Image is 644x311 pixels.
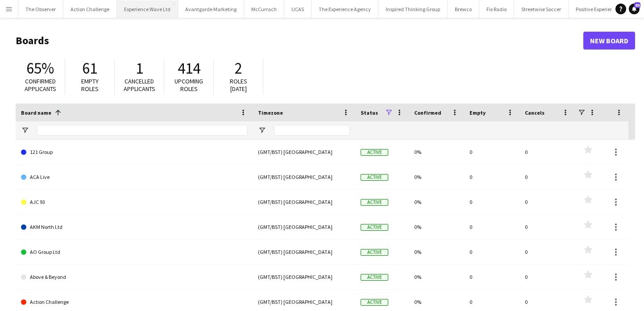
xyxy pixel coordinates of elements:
[464,190,519,214] div: 0
[253,165,355,189] div: (GMT/BST) [GEOGRAPHIC_DATA]
[253,215,355,239] div: (GMT/BST) [GEOGRAPHIC_DATA]
[361,274,388,281] span: Active
[583,32,635,50] a: New Board
[361,109,378,116] span: Status
[514,0,569,18] button: Streetwise Soccer
[469,109,486,116] span: Empty
[124,77,155,93] span: Cancelled applicants
[409,240,464,264] div: 0%
[629,4,640,14] a: 80
[519,215,575,239] div: 0
[361,249,388,256] span: Active
[244,0,284,18] button: McCurrach
[16,34,583,47] h1: Boards
[258,109,283,116] span: Timezone
[409,165,464,189] div: 0%
[519,140,575,164] div: 0
[634,2,640,8] span: 80
[230,77,247,93] span: Roles [DATE]
[312,0,378,18] button: The Experience Agency
[21,126,29,134] button: Open Filter Menu
[175,77,203,93] span: Upcoming roles
[63,0,117,18] button: Action Challenge
[409,190,464,214] div: 0%
[117,0,178,18] button: Experience Wave Ltd
[21,265,247,290] a: Above & Beyond
[178,0,244,18] button: Avantgarde Marketing
[361,224,388,231] span: Active
[409,215,464,239] div: 0%
[569,0,626,18] button: Positive Experience
[519,165,575,189] div: 0
[21,165,247,190] a: ACA Live
[409,265,464,289] div: 0%
[253,140,355,164] div: (GMT/BST) [GEOGRAPHIC_DATA]
[81,77,99,93] span: Empty roles
[178,58,200,78] span: 414
[519,190,575,214] div: 0
[361,149,388,156] span: Active
[361,174,388,181] span: Active
[378,0,448,18] button: Inspired Thinking Group
[464,215,519,239] div: 0
[274,125,350,136] input: Timezone Filter Input
[136,58,143,78] span: 1
[414,109,441,116] span: Confirmed
[409,140,464,164] div: 0%
[21,240,247,265] a: AO Group Ltd
[26,58,54,78] span: 65%
[464,165,519,189] div: 0
[82,58,97,78] span: 61
[21,190,247,215] a: AJC 93
[258,126,266,134] button: Open Filter Menu
[253,240,355,264] div: (GMT/BST) [GEOGRAPHIC_DATA]
[519,240,575,264] div: 0
[253,265,355,289] div: (GMT/BST) [GEOGRAPHIC_DATA]
[361,199,388,206] span: Active
[37,125,247,136] input: Board name Filter Input
[464,265,519,289] div: 0
[464,140,519,164] div: 0
[18,0,63,18] button: The Observer
[525,109,544,116] span: Cancels
[464,240,519,264] div: 0
[361,299,388,306] span: Active
[448,0,479,18] button: Brewco
[25,77,56,93] span: Confirmed applicants
[21,215,247,240] a: AKM North Ltd
[21,140,247,165] a: 121 Group
[284,0,312,18] button: UCAS
[235,58,242,78] span: 2
[519,265,575,289] div: 0
[479,0,514,18] button: Fix Radio
[21,109,51,116] span: Board name
[253,190,355,214] div: (GMT/BST) [GEOGRAPHIC_DATA]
